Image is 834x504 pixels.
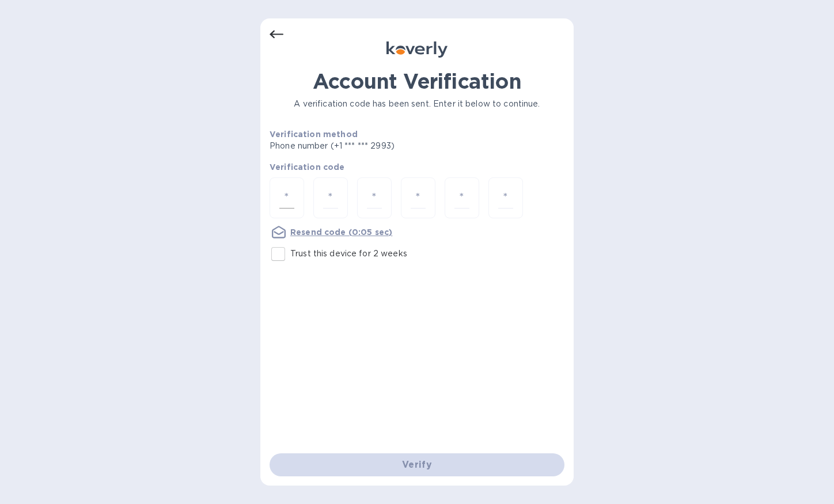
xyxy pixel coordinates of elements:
p: Trust this device for 2 weeks [290,248,407,260]
b: Verification method [270,130,358,139]
h1: Account Verification [270,69,564,93]
p: Verification code [270,161,564,173]
p: Phone number (+1 *** *** 2993) [270,140,483,152]
p: A verification code has been sent. Enter it below to continue. [270,98,564,110]
u: Resend code (0:05 sec) [290,228,392,237]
